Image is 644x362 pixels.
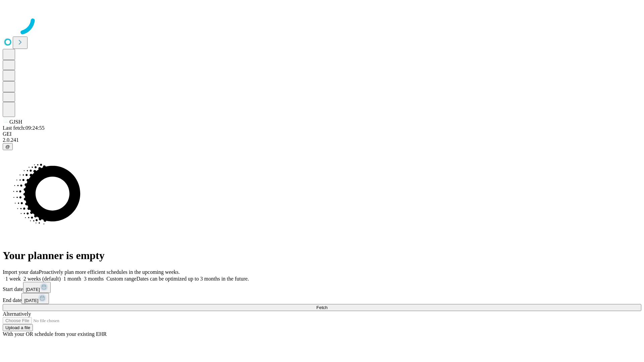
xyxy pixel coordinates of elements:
[5,144,10,149] span: @
[106,276,136,282] span: Custom range
[63,276,81,282] span: 1 month
[3,143,13,150] button: @
[3,304,641,311] button: Fetch
[23,282,51,293] button: [DATE]
[3,282,641,293] div: Start date
[39,269,180,275] span: Proactively plan more efficient schedules in the upcoming weeks.
[84,276,104,282] span: 3 months
[23,276,61,282] span: 2 weeks (default)
[3,125,45,131] span: Last fetch: 09:24:55
[3,324,33,331] button: Upload a file
[3,269,39,275] span: Import your data
[3,131,641,137] div: GEI
[137,276,249,282] span: Dates can be optimized up to 3 months in the future.
[3,249,641,262] h1: Your planner is empty
[3,311,31,317] span: Alternatively
[26,287,40,292] span: [DATE]
[3,293,641,304] div: End date
[24,298,38,303] span: [DATE]
[9,119,22,125] span: GJSH
[316,305,327,310] span: Fetch
[3,331,107,337] span: With your OR schedule from your existing EHR
[21,293,49,304] button: [DATE]
[3,137,641,143] div: 2.0.241
[5,276,21,282] span: 1 week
